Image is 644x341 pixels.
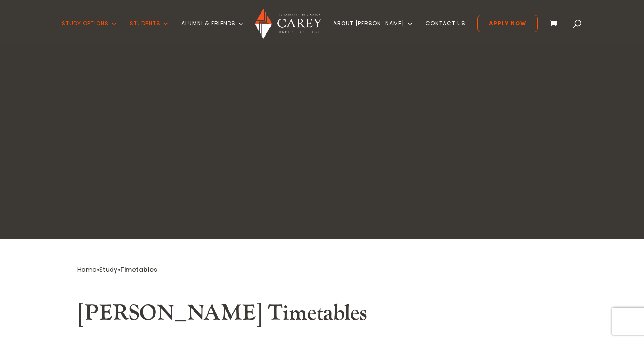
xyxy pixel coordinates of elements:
[426,20,465,42] a: Contact Us
[130,20,169,42] a: Students
[62,20,118,42] a: Study Options
[77,265,97,274] a: Home
[120,265,157,274] span: Timetables
[255,9,321,39] img: Carey Baptist College
[477,15,538,32] a: Apply Now
[77,265,157,274] span: » »
[77,300,567,331] h2: [PERSON_NAME] Timetables
[333,20,414,42] a: About [PERSON_NAME]
[181,20,245,42] a: Alumni & Friends
[99,265,117,274] a: Study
